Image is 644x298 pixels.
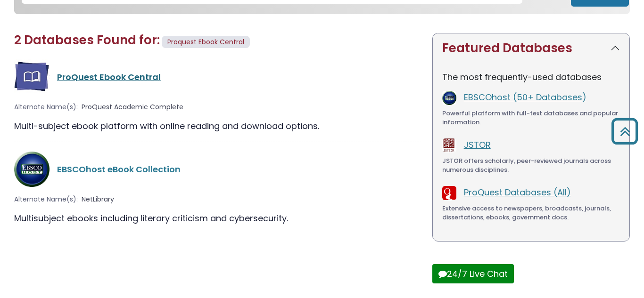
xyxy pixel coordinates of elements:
p: The most frequently-used databases [442,71,620,83]
div: Multisubject ebooks including literary criticism and cybersecurity. [14,212,421,225]
a: EBSCOhost (50+ Databases) [464,91,586,103]
span: Proquest Ebook Central [167,37,244,47]
span: ProQuest Academic Complete [82,102,183,112]
a: Back to Top [608,122,642,140]
a: ProQuest Ebook Central [57,71,161,83]
a: EBSCOhost eBook Collection [57,163,181,175]
span: Alternate Name(s): [14,194,78,204]
div: Powerful platform with full-text databases and popular information. [442,109,620,127]
div: JSTOR offers scholarly, peer-reviewed journals across numerous disciplines. [442,156,620,175]
span: NetLibrary [82,194,114,204]
div: Multi-subject ebook platform with online reading and download options. [14,120,421,132]
button: Featured Databases [433,33,629,63]
button: 24/7 Live Chat [432,264,514,283]
div: Extensive access to newspapers, broadcasts, journals, dissertations, ebooks, government docs. [442,204,620,222]
span: Alternate Name(s): [14,102,78,112]
span: 2 Databases Found for: [14,32,160,48]
a: JSTOR [464,139,491,151]
a: ProQuest Databases (All) [464,186,571,198]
